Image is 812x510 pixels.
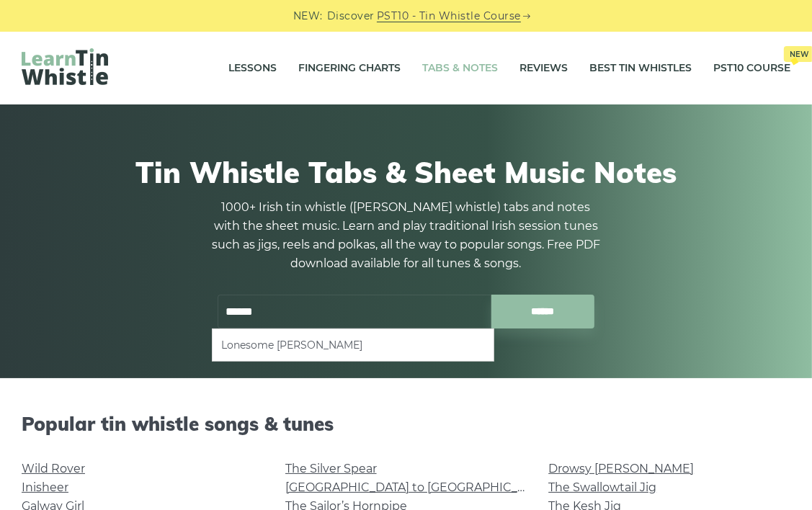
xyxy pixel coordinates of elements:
h2: Popular tin whistle songs & tunes [22,413,790,435]
a: Reviews [519,50,568,86]
a: The Swallowtail Jig [548,480,656,494]
li: Lonesome [PERSON_NAME] [221,336,485,354]
a: Lessons [228,50,277,86]
p: 1000+ Irish tin whistle ([PERSON_NAME] whistle) tabs and notes with the sheet music. Learn and pl... [212,198,601,273]
a: Inisheer [22,480,68,494]
a: [GEOGRAPHIC_DATA] to [GEOGRAPHIC_DATA] [285,480,551,494]
a: Fingering Charts [298,50,401,86]
a: Tabs & Notes [422,50,498,86]
h1: Tin Whistle Tabs & Sheet Music Notes [29,155,783,189]
a: Best Tin Whistles [589,50,692,86]
a: PST10 CourseNew [713,50,790,86]
a: Drowsy [PERSON_NAME] [548,462,694,475]
img: LearnTinWhistle.com [22,48,108,85]
a: Wild Rover [22,462,85,475]
a: The Silver Spear [285,462,377,475]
